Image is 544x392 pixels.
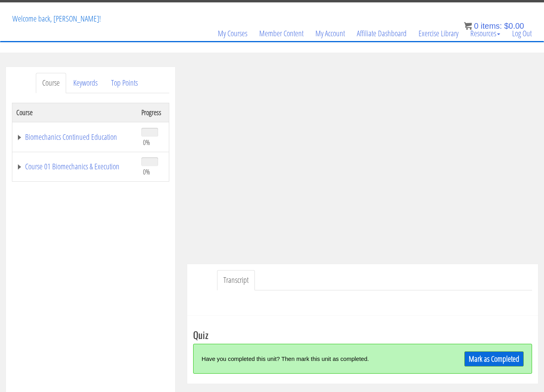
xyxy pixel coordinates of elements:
a: Course [36,73,66,93]
a: Transcript [217,270,255,290]
a: Resources [464,14,506,53]
a: Log Out [506,14,538,53]
img: icon11.png [464,22,472,30]
a: My Account [309,14,351,53]
a: Exercise Library [413,14,464,53]
a: Mark as Completed [464,351,524,367]
a: Top Points [105,73,144,93]
span: 0 [474,22,478,30]
a: My Courses [212,14,253,53]
span: 0% [143,167,150,176]
span: items: [481,22,502,30]
a: Member Content [253,14,309,53]
a: 0 items: $0.00 [464,22,524,30]
a: Biomechanics Continued Education [16,133,133,141]
th: Progress [137,103,169,122]
a: Course 01 Biomechanics & Execution [16,163,133,171]
span: 0% [143,138,150,147]
p: Welcome back, [PERSON_NAME]! [6,3,107,35]
a: Keywords [67,73,104,93]
h3: Quiz [193,329,532,340]
th: Course [12,103,138,122]
div: Have you completed this unit? Then mark this unit as completed. [202,350,439,367]
a: Affiliate Dashboard [351,14,413,53]
span: $ [504,22,509,30]
bdi: 0.00 [504,22,524,30]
